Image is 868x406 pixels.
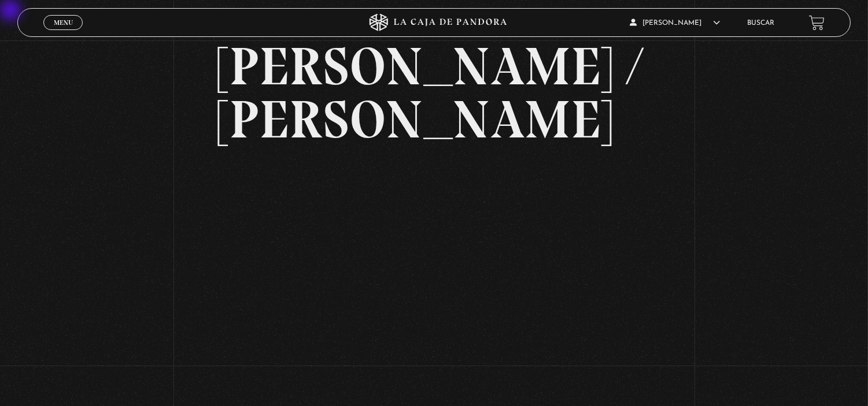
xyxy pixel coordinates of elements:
[747,20,774,27] a: Buscar
[54,19,73,26] span: Menu
[630,20,720,27] span: [PERSON_NAME]
[217,40,651,146] h2: [PERSON_NAME] / [PERSON_NAME]
[50,29,77,37] span: Cerrar
[809,15,825,31] a: View your shopping cart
